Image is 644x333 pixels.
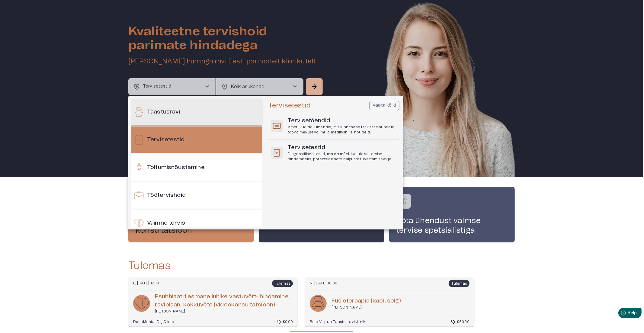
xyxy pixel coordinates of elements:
[597,306,644,322] iframe: Help widget launcher
[147,219,185,227] h6: Vaimne tervis
[369,101,399,110] button: Vaata kõiki
[147,108,180,116] h6: Taastusravi
[147,164,205,172] h6: Toitumisnõustamine
[288,125,397,135] p: Ametlikud dokumendid, mis kinnitavad terviseseisundeid, töövõimekust või muid meditsiinilisi nõud...
[373,102,396,109] p: Vaata kõiki
[147,191,186,200] h6: Töötervishoid
[288,152,397,162] p: Diagnostilised testid, mis on mõeldud üldise tervise hindamiseks, potentsiaalsete haiguste tuvast...
[268,101,311,110] h5: Tervisetestid
[288,144,397,152] h6: Tervisetestid
[147,136,184,144] h6: Tervisetestid
[288,117,397,125] h6: Tervisetõendid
